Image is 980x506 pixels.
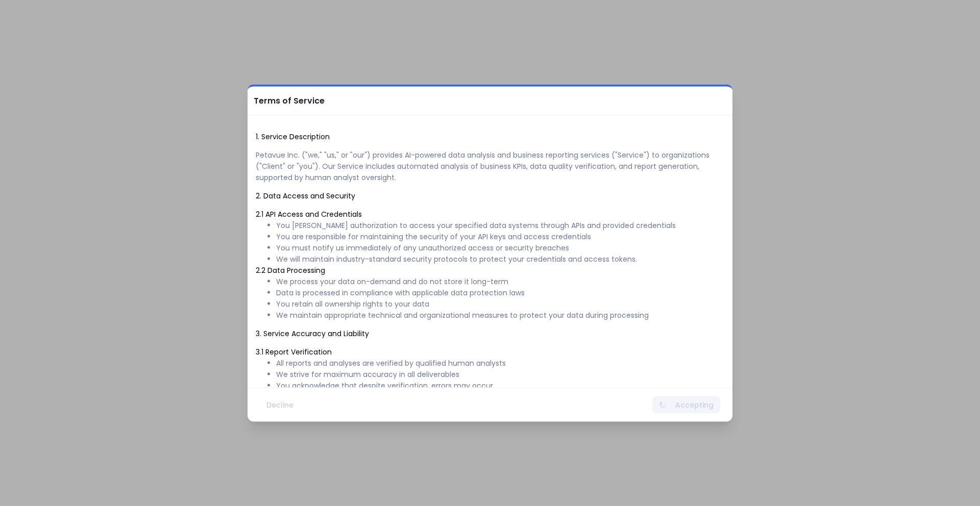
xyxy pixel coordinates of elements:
h2: 1. Service Description [256,124,724,149]
p: 2.2 Data Processing [256,265,724,276]
h2: 3. Service Accuracy and Liability [256,321,724,346]
li: You [PERSON_NAME] authorization to access your specified data systems through APIs and provided c... [276,220,724,231]
h6: Petavue Inc. ("we," "us," or "our") provides AI-powered data analysis and business reporting serv... [256,149,724,183]
li: You must notify us immediately of any unauthorized access or security breaches [276,242,724,254]
li: We maintain appropriate technical and organizational measures to protect your data during processing [276,310,724,321]
li: Data is processed in compliance with applicable data protection laws [276,287,724,298]
h2: 2. Data Access and Security [256,183,724,209]
p: 2.1 API Access and Credentials [256,209,724,220]
li: We process your data on-demand and do not store it long-term [276,276,724,287]
li: You acknowledge that despite verification, errors may occur [276,380,724,391]
p: 3.1 Report Verification [256,346,724,358]
li: All reports and analyses are verified by qualified human analysts [276,358,724,369]
h2: Terms of Service [248,87,325,115]
li: You are responsible for maintaining the security of your API keys and access credentials [276,231,724,242]
li: You retain all ownership rights to your data [276,298,724,310]
li: We strive for maximum accuracy in all deliverables [276,369,724,380]
li: We will maintain industry-standard security protocols to protect your credentials and access tokens. [276,254,724,265]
